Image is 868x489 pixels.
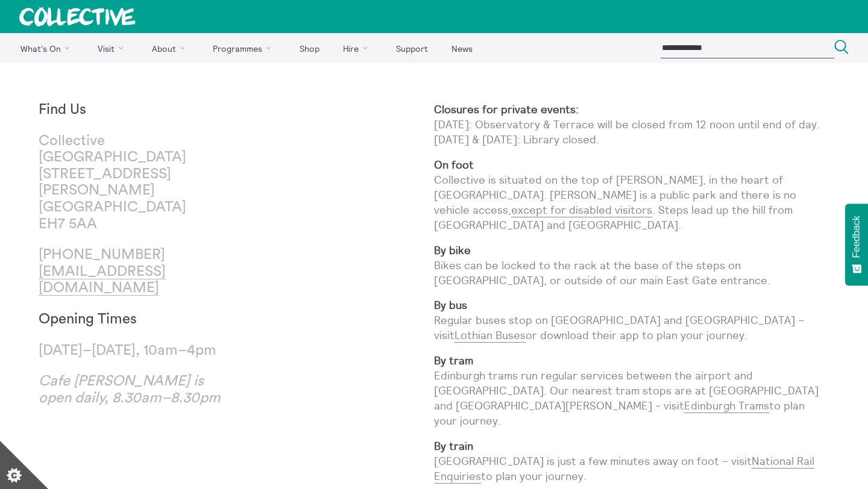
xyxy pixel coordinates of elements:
[434,454,814,484] a: National Rail Enquiries
[434,157,829,233] p: Collective is situated on the top of [PERSON_NAME], in the heart of [GEOGRAPHIC_DATA]. [PERSON_NA...
[434,297,829,343] p: Regular buses stop on [GEOGRAPHIC_DATA] and [GEOGRAPHIC_DATA] – visit or download their app to pl...
[289,33,330,63] a: Shop
[333,33,383,63] a: Hire
[434,353,829,429] p: Edinburgh trams run regular services between the airport and [GEOGRAPHIC_DATA]. Our nearest tram ...
[441,33,483,63] a: News
[434,158,474,172] strong: On foot
[684,399,769,413] a: Edinburgh Trams
[39,133,236,233] p: Collective [GEOGRAPHIC_DATA] [STREET_ADDRESS][PERSON_NAME] [GEOGRAPHIC_DATA] EH7 5AA
[39,343,236,360] p: [DATE]–[DATE], 10am–4pm
[87,33,139,63] a: Visit
[511,203,652,217] a: except for disabled visitors
[434,102,579,116] strong: Closures for private events:
[434,243,471,257] strong: By bike
[434,354,473,367] strong: By tram
[434,243,829,288] p: Bikes can be locked to the rack at the base of the steps on [GEOGRAPHIC_DATA], or outside of our ...
[141,33,200,63] a: About
[434,298,467,312] strong: By bus
[10,33,85,63] a: What's On
[39,264,166,296] a: [EMAIL_ADDRESS][DOMAIN_NAME]
[434,438,829,484] p: [GEOGRAPHIC_DATA] is just a few minutes away on foot – visit to plan your journey.
[385,33,438,63] a: Support
[39,374,221,405] em: Cafe [PERSON_NAME] is open daily, 8.30am–8.30pm
[454,328,526,343] a: Lothian Buses
[39,247,236,297] p: [PHONE_NUMBER]
[434,102,829,148] p: [DATE]: Observatory & Terrace will be closed from 12 noon until end of day. [DATE] & [DATE]: Libr...
[39,102,86,117] strong: Find Us
[434,439,473,453] strong: By train
[39,312,137,326] strong: Opening Times
[851,216,862,258] span: Feedback
[845,204,868,285] button: Feedback - Show survey
[203,33,287,63] a: Programmes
